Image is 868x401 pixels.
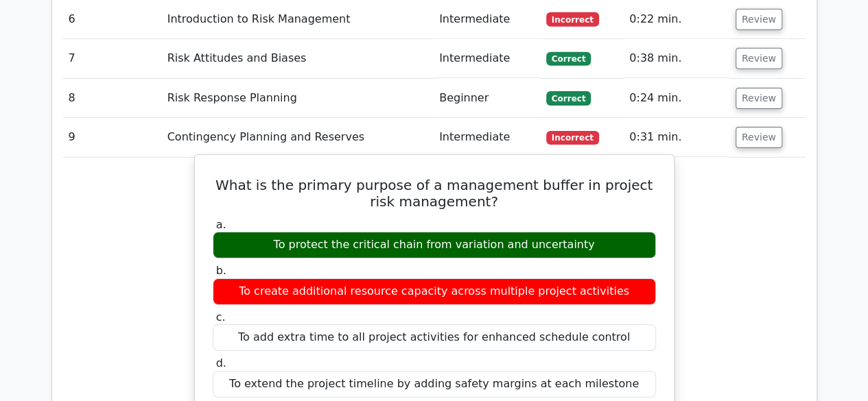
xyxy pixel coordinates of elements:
span: Incorrect [546,12,599,26]
div: To add extra time to all project activities for enhanced schedule control [213,324,656,351]
div: To create additional resource capacity across multiple project activities [213,278,656,305]
td: Intermediate [434,118,541,157]
button: Review [736,88,782,109]
td: 7 [63,39,162,78]
td: Beginner [434,79,541,118]
td: 9 [63,118,162,157]
td: 0:24 min. [624,79,730,118]
span: c. [216,311,226,324]
div: To protect the critical chain from variation and uncertainty [213,232,656,258]
td: Contingency Planning and Reserves [162,118,434,157]
span: Correct [546,91,591,105]
div: To extend the project timeline by adding safety margins at each milestone [213,371,656,398]
td: Intermediate [434,39,541,78]
span: d. [216,356,226,369]
button: Review [736,9,782,30]
span: a. [216,218,226,231]
span: Correct [546,52,591,66]
span: Incorrect [546,131,599,145]
td: 0:31 min. [624,118,730,157]
h5: What is the primary purpose of a management buffer in project risk management? [211,177,657,210]
button: Review [736,127,782,148]
td: 8 [63,79,162,118]
span: b. [216,264,226,277]
td: Risk Response Planning [162,79,434,118]
td: 0:38 min. [624,39,730,78]
button: Review [736,48,782,69]
td: Risk Attitudes and Biases [162,39,434,78]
